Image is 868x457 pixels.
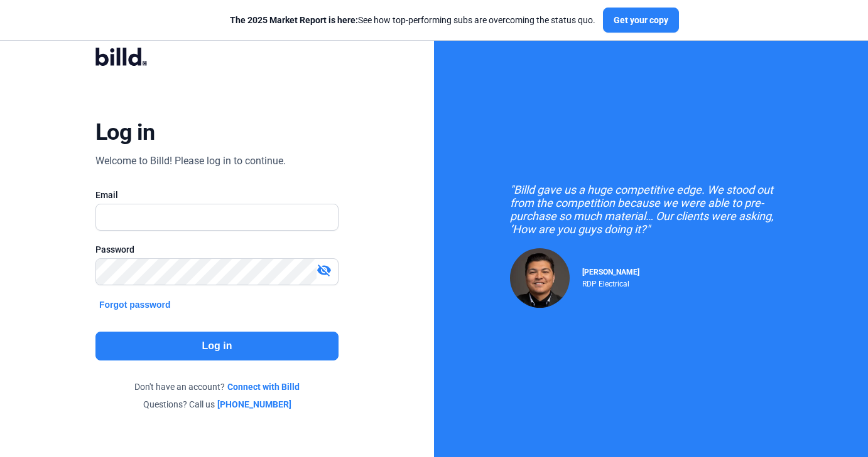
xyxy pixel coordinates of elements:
[95,381,339,393] div: Don't have an account?
[510,183,793,236] div: "Billd gave us a huge competitive edge. We stood out from the competition because we were able to...
[582,276,639,288] div: RDP Electrical
[603,8,679,33] button: Get your copy
[95,154,286,169] div: Welcome to Billd! Please log in to continue.
[95,398,339,411] div: Questions? Call us
[582,268,639,276] span: [PERSON_NAME]
[217,398,291,411] a: [PHONE_NUMBER]
[510,248,570,308] img: Raul Pacheco
[95,332,339,360] button: Log in
[230,15,358,25] span: The 2025 Market Report is here:
[227,381,300,393] a: Connect with Billd
[95,118,155,146] div: Log in
[317,263,332,278] mat-icon: visibility_off
[95,189,339,201] div: Email
[95,298,175,312] button: Forgot password
[230,14,595,26] div: See how top-performing subs are overcoming the status quo.
[95,243,339,256] div: Password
